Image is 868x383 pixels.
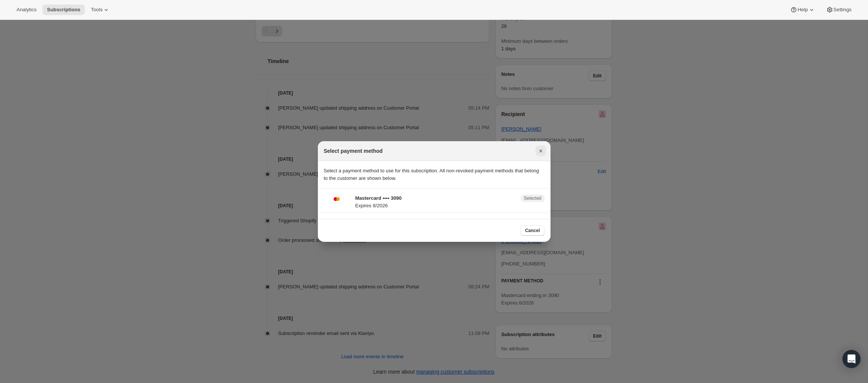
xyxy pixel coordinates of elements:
p: Expires 8/2026 [355,202,516,210]
p: Mastercard •••• 3090 [355,195,516,202]
button: Analytics [12,5,41,15]
p: Select a payment method to use for this subscription. All non-revoked payment methods that belong... [324,167,545,182]
div: Open Intercom Messenger [842,350,860,368]
span: Selected [524,195,542,201]
button: Settings [821,5,856,15]
button: Subscriptions [42,5,85,15]
span: Analytics [17,7,36,13]
button: Cancel [520,225,544,236]
span: Tools [91,7,102,13]
button: Help [785,5,820,15]
span: Settings [833,7,851,13]
span: Help [797,7,808,13]
span: Cancel [525,228,540,234]
button: Close [536,146,546,156]
h2: Select payment method [324,147,383,155]
span: Subscriptions [47,7,80,13]
button: Tools [86,5,114,15]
